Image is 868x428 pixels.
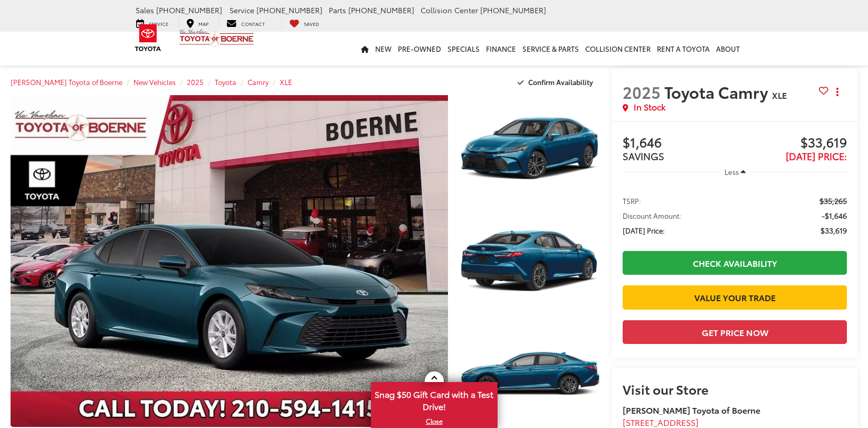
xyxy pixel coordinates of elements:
span: dropdown dots [836,88,838,96]
a: Expand Photo 3 [460,320,602,427]
a: Service [128,17,176,28]
span: $1,646 [623,135,735,151]
span: [PHONE_NUMBER] [348,5,414,15]
h2: Visit our Store [623,382,847,396]
span: [STREET_ADDRESS] [623,416,699,428]
span: Saved [304,20,319,27]
span: Service [230,5,254,15]
span: Parts [329,5,346,15]
a: Expand Photo 0 [11,95,448,427]
span: [PHONE_NUMBER] [156,5,222,15]
span: 2025 [623,80,661,103]
a: Value Your Trade [623,285,847,309]
span: In Stock [634,101,665,113]
img: Toyota [128,21,168,55]
button: Less [719,162,751,181]
a: Service & Parts: Opens in a new tab [519,32,582,66]
a: Collision Center [582,32,654,66]
span: Toyota Camry [664,80,772,103]
a: Rent a Toyota [654,32,713,66]
a: New Vehicles [133,77,176,87]
button: Actions [828,82,847,101]
a: 2025 [187,77,204,87]
span: Collision Center [421,5,478,15]
span: [PHONE_NUMBER] [256,5,322,15]
span: XLE [772,89,787,101]
span: Confirm Availability [528,77,593,87]
img: 2025 Toyota Camry XLE [458,319,603,428]
a: Specials [444,32,483,66]
a: Expand Photo 2 [460,208,602,314]
span: $33,619 [821,225,847,236]
a: Camry [247,77,269,87]
span: Sales [136,5,154,15]
a: My Saved Vehicles [281,17,327,28]
img: 2025 Toyota Camry XLE [458,207,603,315]
button: Confirm Availability [512,73,602,91]
span: [PHONE_NUMBER] [480,5,546,15]
span: Less [724,167,739,176]
a: New [372,32,395,66]
a: Pre-Owned [395,32,444,66]
span: -$1,646 [822,210,847,221]
a: Check Availability [623,251,847,275]
span: $33,619 [735,135,847,151]
a: XLE [280,77,292,87]
span: SAVINGS [623,149,664,163]
a: Contact [218,17,273,28]
img: Vic Vaughan Toyota of Boerne [179,29,254,47]
span: TSRP: [623,196,641,206]
strong: [PERSON_NAME] Toyota of Boerne [623,404,760,416]
a: Home [358,32,372,66]
a: [PERSON_NAME] Toyota of Boerne [11,77,122,87]
a: Finance [483,32,519,66]
span: $35,265 [819,196,847,206]
span: [DATE] Price: [623,225,665,236]
span: [DATE] Price: [786,149,847,163]
img: 2025 Toyota Camry XLE [458,94,603,203]
a: Expand Photo 1 [460,95,602,202]
a: Map [178,17,216,28]
span: Snag $50 Gift Card with a Test Drive! [372,383,497,415]
a: Toyota [215,77,236,87]
button: Get Price Now [623,320,847,344]
span: Discount Amount: [623,210,682,221]
a: About [713,32,743,66]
